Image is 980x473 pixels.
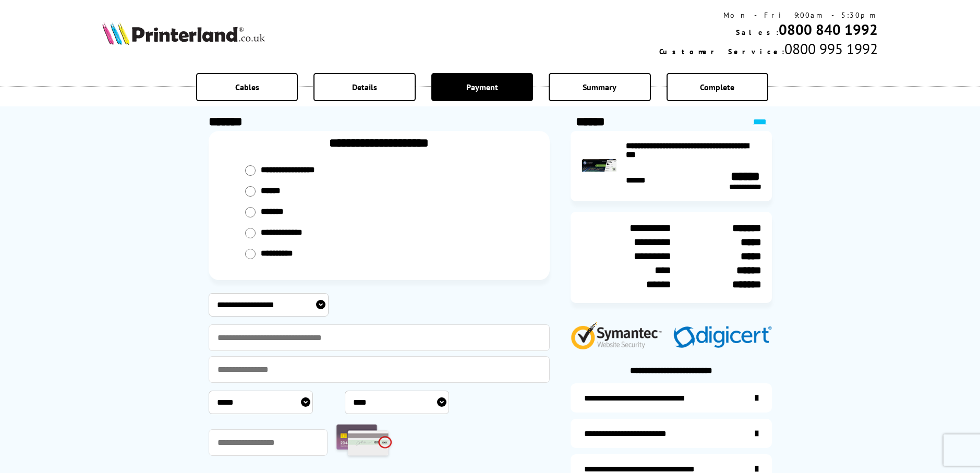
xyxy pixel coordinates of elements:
[571,383,772,413] a: additional-ink
[571,419,772,448] a: items-arrive
[784,39,878,58] span: 0800 995 1992
[466,82,498,92] span: Payment
[659,47,784,56] span: Customer Service:
[779,20,878,39] a: 0800 840 1992
[700,82,734,92] span: Complete
[659,10,878,20] div: Mon - Fri 9:00am - 5:30pm
[102,22,265,45] img: Printerland Logo
[235,82,259,92] span: Cables
[583,82,616,92] span: Summary
[736,28,779,37] span: Sales:
[352,82,377,92] span: Details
